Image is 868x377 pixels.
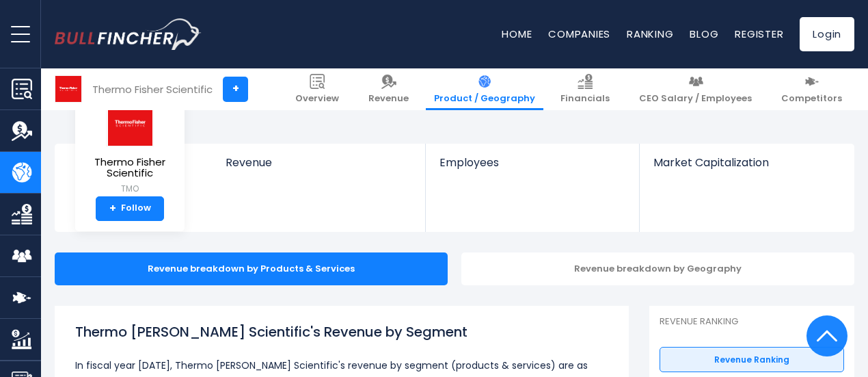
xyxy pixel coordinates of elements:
p: Revenue Ranking [660,316,844,328]
span: Market Capitalization [653,156,839,169]
a: Blog [690,27,718,41]
h1: Thermo [PERSON_NAME] Scientific's Revenue by Segment [75,322,608,342]
span: Revenue [226,156,412,169]
span: CEO Salary / Employees [639,93,752,105]
span: Thermo Fisher Scientific [86,157,174,179]
div: Revenue breakdown by Geography [461,252,854,285]
a: Login [800,17,854,51]
span: Revenue [368,93,409,105]
small: TMO [86,183,174,195]
a: Companies [548,27,610,41]
a: CEO Salary / Employees [631,68,760,110]
a: Thermo Fisher Scientific TMO [85,100,174,196]
a: Revenue [212,144,426,192]
a: Go to homepage [55,18,202,50]
img: TMO logo [106,101,154,146]
a: Home [502,27,532,41]
span: Product / Geography [434,93,535,105]
div: Thermo Fisher Scientific [92,81,213,97]
a: + [223,77,248,102]
a: Competitors [773,68,850,110]
img: TMO logo [55,76,81,102]
a: Ranking [627,27,673,41]
strong: + [109,203,116,215]
a: Employees [426,144,638,192]
a: Market Capitalization [640,144,853,192]
span: Employees [439,156,625,169]
a: Revenue Ranking [660,347,844,373]
a: Revenue [360,68,417,110]
span: Overview [295,93,339,105]
a: +Follow [96,196,164,221]
a: Overview [287,68,347,110]
a: Register [735,27,783,41]
img: bullfincher logo [55,18,202,50]
div: Revenue breakdown by Products & Services [55,252,448,285]
span: Competitors [781,93,842,105]
span: Financials [560,93,610,105]
a: Financials [552,68,618,110]
a: Product / Geography [426,68,543,110]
